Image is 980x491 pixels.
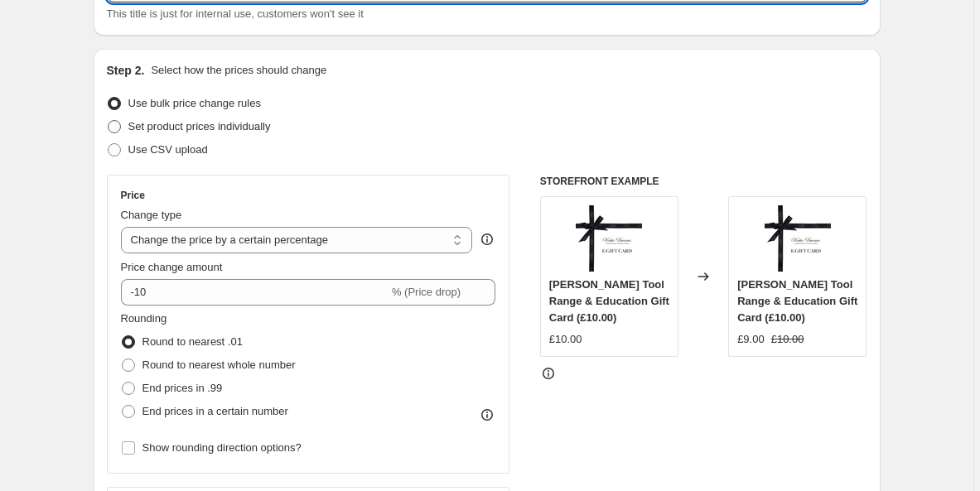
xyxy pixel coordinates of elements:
[121,261,223,273] span: Price change amount
[151,62,326,79] p: Select how the prices should change
[142,359,296,371] span: Round to nearest whole number
[142,335,243,348] span: Round to nearest .01
[121,279,389,306] input: -15
[121,312,167,325] span: Rounding
[121,189,145,202] h3: Price
[142,441,302,454] span: Show rounding direction options?
[121,209,182,221] span: Change type
[128,97,261,109] span: Use bulk price change rules
[107,7,364,20] span: This title is just for internal use, customers won't see it
[540,175,867,188] h6: STOREFRONT EXAMPLE
[479,231,495,248] div: help
[576,205,642,272] img: 1_80x.png
[142,405,288,417] span: End prices in a certain number
[737,278,857,324] span: [PERSON_NAME] Tool Range & Education Gift Card (£10.00)
[771,331,804,348] strike: £10.00
[142,382,223,394] span: End prices in .99
[549,278,669,324] span: [PERSON_NAME] Tool Range & Education Gift Card (£10.00)
[107,62,145,79] h2: Step 2.
[765,205,831,272] img: 1_80x.png
[549,331,582,348] div: £10.00
[737,331,765,348] div: £9.00
[392,286,461,298] span: % (Price drop)
[128,143,208,156] span: Use CSV upload
[128,120,271,132] span: Set product prices individually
